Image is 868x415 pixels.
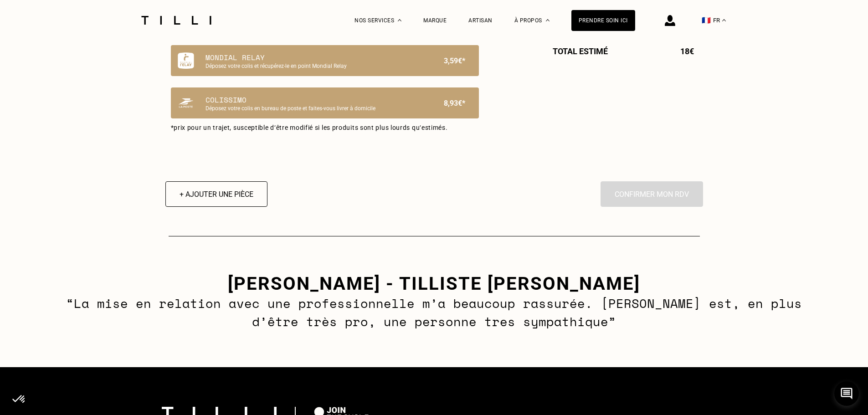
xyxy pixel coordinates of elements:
[205,105,413,112] p: Déposez votre colis en bureau de poste et faites-vous livrer à domicile
[444,52,465,69] p: 3,59€*
[62,273,806,294] h3: [PERSON_NAME] - tilliste [PERSON_NAME]
[571,10,635,31] a: Prendre soin ici
[205,52,413,63] p: Mondial Relay
[398,19,401,21] img: Menu déroulant
[544,46,703,56] div: Total estimé
[171,124,479,131] p: *prix pour un trajet, susceptible d‘être modifié si les produits sont plus lourds qu‘estimés.
[546,19,550,21] img: Menu déroulant à propos
[722,19,726,21] img: menu déroulant
[665,15,675,26] img: icône connexion
[178,95,194,112] img: Colissimo
[62,294,806,331] p: “La mise en relation avec une professionnelle m’a beaucoup rassurée. [PERSON_NAME] est, en plus d...
[444,94,465,112] p: 8,93€*
[205,63,413,69] p: Déposez votre colis et récupérez-le en point Mondial Relay
[468,17,493,24] a: Artisan
[178,52,194,69] img: Mondial Relay
[423,17,447,24] a: Marque
[702,16,711,25] span: 🇫🇷
[205,94,413,105] p: Colissimo
[165,181,267,207] button: + Ajouter une pièce
[138,16,215,25] img: Logo du service de couturière Tilli
[680,46,694,56] span: 18€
